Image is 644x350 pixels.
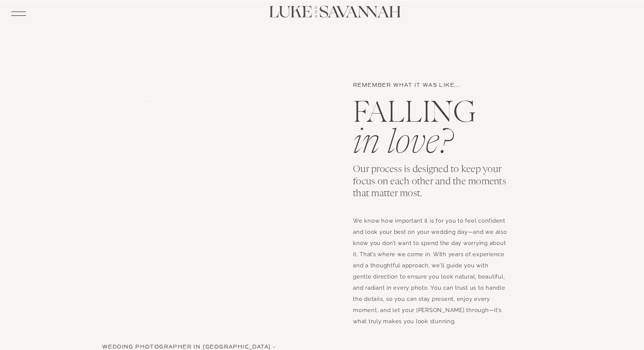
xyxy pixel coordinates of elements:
[102,343,306,350] h1: wedding photographer in [GEOGRAPHIC_DATA] - experience [PERSON_NAME] + [GEOGRAPHIC_DATA]
[353,215,507,275] p: We know how important it is for you to feel confident and look your best on your wedding day—and ...
[353,81,483,88] p: REMEMBER WHAT IT WAS LIKE...
[353,124,474,141] p: in love?
[353,164,509,207] p: Our process is designed to keep your focus on each other and the moments that matter most.
[353,98,461,115] p: FALLING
